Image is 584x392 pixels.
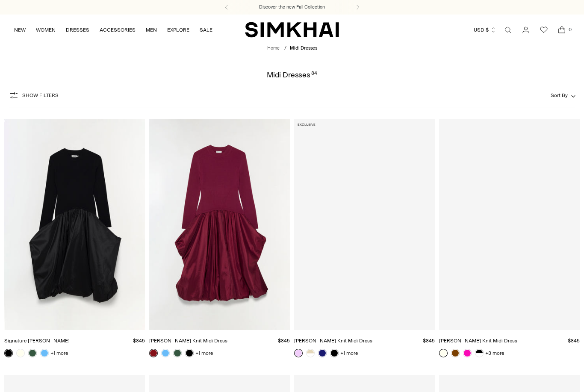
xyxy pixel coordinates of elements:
[149,338,227,344] a: [PERSON_NAME] Knit Midi Dress
[278,338,290,344] span: $845
[340,347,358,359] a: +1 more
[200,21,212,39] a: SALE
[259,4,325,11] a: Discover the new Fall Collection
[149,119,290,330] a: Kenlie Taffeta Knit Midi Dress
[485,347,504,359] a: +3 more
[4,119,145,330] a: Signature Kenlie Dress
[439,338,517,344] a: [PERSON_NAME] Knit Midi Dress
[167,21,189,39] a: EXPLORE
[535,21,552,38] a: Wishlist
[551,92,568,98] span: Sort By
[195,347,213,359] a: +1 more
[100,21,136,39] a: ACCESSORIES
[133,338,145,344] span: $845
[146,21,157,39] a: MEN
[553,21,570,38] a: Open cart modal
[36,21,56,39] a: WOMEN
[66,21,89,39] a: DRESSES
[267,45,317,52] nav: breadcrumbs
[267,45,280,51] a: Home
[22,92,59,98] span: Show Filters
[311,71,317,79] div: 84
[474,21,496,39] button: USD $
[499,21,516,38] a: Open search modal
[439,119,580,330] a: Kenlie Taffeta Knit Midi Dress
[50,347,68,359] a: +1 more
[566,26,574,33] span: 0
[267,71,317,79] h1: Midi Dresses
[568,338,580,344] span: $845
[294,338,372,344] a: [PERSON_NAME] Knit Midi Dress
[9,88,59,102] button: Show Filters
[14,21,26,39] a: NEW
[551,91,575,100] button: Sort By
[290,45,317,51] span: Midi Dresses
[294,119,435,330] a: Kenlie Taffeta Knit Midi Dress
[4,338,70,344] a: Signature [PERSON_NAME]
[284,45,286,52] div: /
[245,21,339,38] a: SIMKHAI
[517,21,534,38] a: Go to the account page
[423,338,435,344] span: $845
